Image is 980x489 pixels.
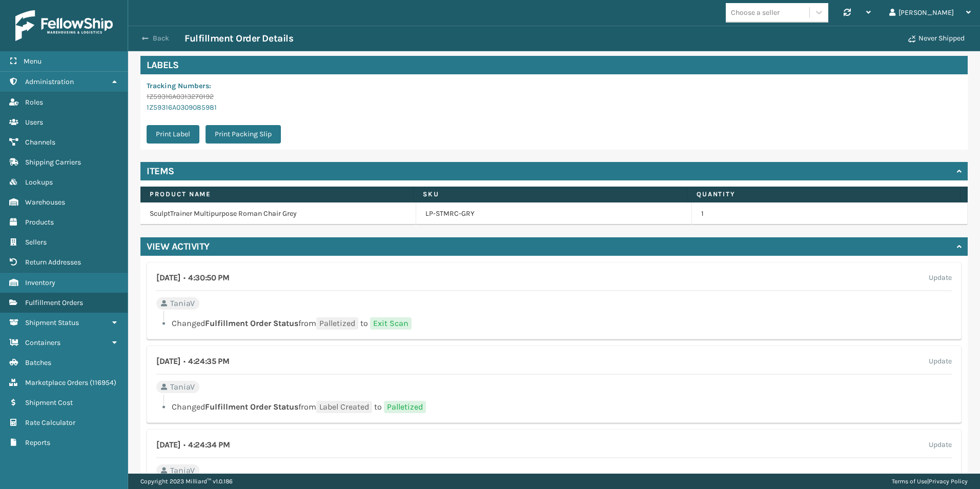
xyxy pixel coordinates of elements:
[25,218,54,227] span: Products
[24,57,42,66] span: Menu
[25,398,73,407] span: Shipment Cost
[384,401,426,413] span: Palletized
[147,240,210,253] h4: View Activity
[147,91,287,102] p: 1Z59316A0313270192
[156,439,230,451] h4: [DATE] 4:24:34 PM
[902,28,971,49] button: Never Shipped
[692,202,968,225] td: 1
[206,125,281,144] button: Print Packing Slip
[25,438,50,447] span: Reports
[25,198,65,207] span: Warehouses
[423,190,677,199] label: SKU
[25,358,51,367] span: Batches
[25,258,81,267] span: Return Addresses
[156,317,952,330] li: Changed from to
[156,272,229,284] h4: [DATE] 4:30:50 PM
[183,357,186,366] span: •
[370,317,412,330] span: Exit Scan
[170,464,195,477] span: TaniaV
[731,7,780,18] div: Choose a seller
[137,34,185,43] button: Back
[25,178,53,187] span: Lookups
[147,165,174,177] h4: Items
[205,402,298,412] span: Fulfillment Order Status
[929,439,952,451] label: Update
[25,298,83,307] span: Fulfillment Orders
[25,238,47,247] span: Sellers
[147,103,217,112] a: 1Z59316A0309085981
[205,318,298,328] span: Fulfillment Order Status
[25,418,75,427] span: Rate Calculator
[892,478,927,485] a: Terms of Use
[185,32,293,45] h3: Fulfillment Order Details
[929,355,952,368] label: Update
[140,56,968,74] h4: Labels
[25,338,60,347] span: Containers
[183,273,186,282] span: •
[90,378,116,387] span: ( 116954 )
[147,81,211,90] span: Tracking Numbers :
[25,158,81,167] span: Shipping Carriers
[25,278,55,287] span: Inventory
[170,381,195,393] span: TaniaV
[15,10,113,41] img: logo
[156,401,952,413] li: Changed from to
[25,98,43,107] span: Roles
[140,474,233,489] p: Copyright 2023 Milliard™ v 1.0.186
[156,355,229,368] h4: [DATE] 4:24:35 PM
[170,297,195,310] span: TaniaV
[697,190,951,199] label: Quantity
[929,478,968,485] a: Privacy Policy
[150,190,404,199] label: Product Name
[316,317,358,330] span: Palletized
[25,318,79,327] span: Shipment Status
[929,272,952,284] label: Update
[25,118,43,127] span: Users
[908,35,915,43] i: Never Shipped
[425,209,475,219] a: LP-STMRC-GRY
[183,440,186,450] span: •
[25,77,74,86] span: Administration
[316,401,372,413] span: Label Created
[25,138,55,147] span: Channels
[140,202,416,225] td: SculptTrainer Multipurpose Roman Chair Grey
[25,378,88,387] span: Marketplace Orders
[147,125,199,144] button: Print Label
[892,474,968,489] div: |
